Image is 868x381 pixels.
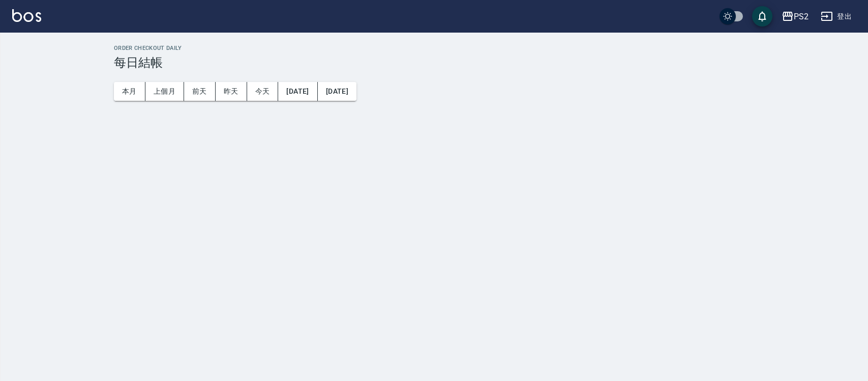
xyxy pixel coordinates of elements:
[216,82,247,101] button: 昨天
[777,6,813,27] button: PS2
[817,7,856,26] button: 登出
[145,82,184,101] button: 上個月
[752,6,772,26] button: save
[114,82,145,101] button: 本月
[12,9,41,22] img: Logo
[278,82,317,101] button: [DATE]
[318,82,356,101] button: [DATE]
[247,82,279,101] button: 今天
[794,10,809,23] div: PS2
[184,82,216,101] button: 前天
[114,56,856,70] h3: 每日結帳
[114,45,856,51] h2: Order checkout daily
